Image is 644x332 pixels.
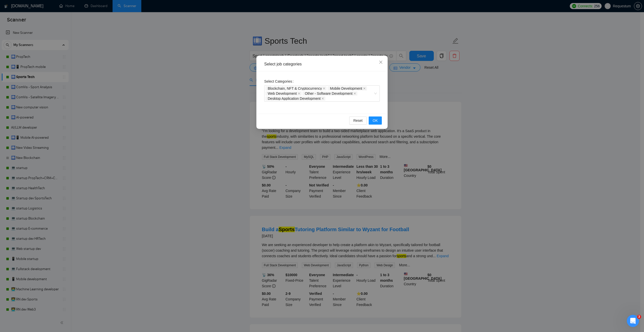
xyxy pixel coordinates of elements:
[373,118,378,123] span: OK
[298,92,300,95] span: close
[268,92,297,95] span: Web Development
[265,97,325,101] span: Desktop Application Development
[303,91,357,96] span: Other - Software Development
[323,87,325,90] span: close
[353,118,363,123] span: Reset
[265,91,302,96] span: Web Development
[268,97,320,100] span: Desktop Application Development
[264,61,380,67] div: Select job categories
[328,86,367,90] span: Mobile Development
[637,315,641,319] span: 2
[305,92,353,95] span: Other - Software Development
[264,77,296,85] label: Select Categories
[363,87,366,90] span: close
[330,87,362,90] span: Mobile Development
[627,315,639,327] iframe: Intercom live chat
[379,60,383,64] span: close
[268,87,322,90] span: Blockchain, NFT & Cryptocurrency
[265,86,327,90] span: Blockchain, NFT & Cryptocurrency
[369,116,382,125] button: OK
[349,116,367,125] button: Reset
[321,97,324,100] span: close
[354,92,356,95] span: close
[374,56,388,69] button: Close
